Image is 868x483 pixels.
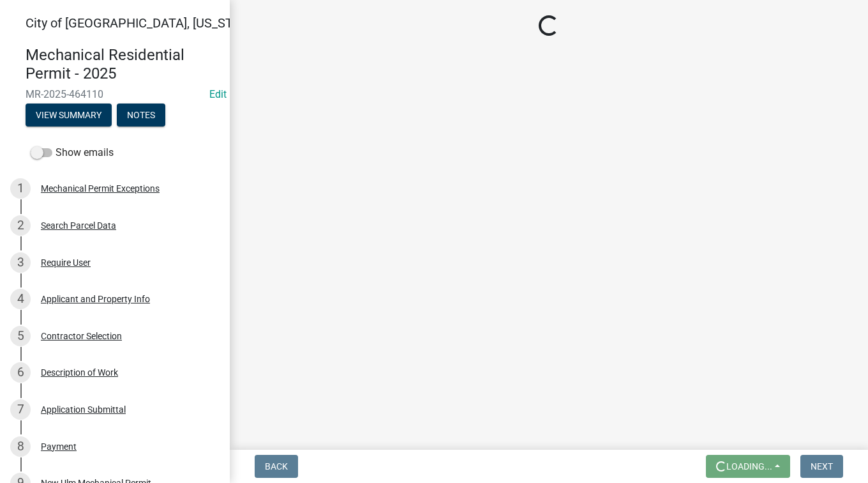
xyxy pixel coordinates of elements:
button: View Summary [26,103,112,126]
button: Back [255,455,298,478]
div: 5 [10,326,31,346]
label: Show emails [31,145,114,160]
div: Applicant and Property Info [41,295,150,303]
button: Loading... [706,455,790,478]
div: Search Parcel Data [41,221,116,230]
h4: Mechanical Residential Permit - 2025 [26,46,220,83]
div: Description of Work [41,368,118,377]
div: 6 [10,362,31,383]
span: City of [GEOGRAPHIC_DATA], [US_STATE] [26,15,258,31]
div: Payment [41,442,77,451]
div: 2 [10,215,31,236]
span: MR-2025-464110 [26,88,204,100]
div: 4 [10,289,31,309]
span: Back [265,461,288,471]
div: Application Submittal [41,405,126,414]
div: 7 [10,399,31,420]
div: 1 [10,178,31,199]
div: 3 [10,252,31,273]
span: Next [811,461,833,471]
div: Mechanical Permit Exceptions [41,184,160,193]
span: Loading... [726,461,772,471]
wm-modal-confirm: Notes [117,111,165,121]
div: Require User [41,258,91,267]
wm-modal-confirm: Edit Application Number [209,88,227,100]
div: Contractor Selection [41,332,122,341]
button: Notes [117,103,165,126]
div: 8 [10,436,31,457]
a: Edit [209,88,227,100]
wm-modal-confirm: Summary [26,111,112,121]
button: Next [800,455,843,478]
